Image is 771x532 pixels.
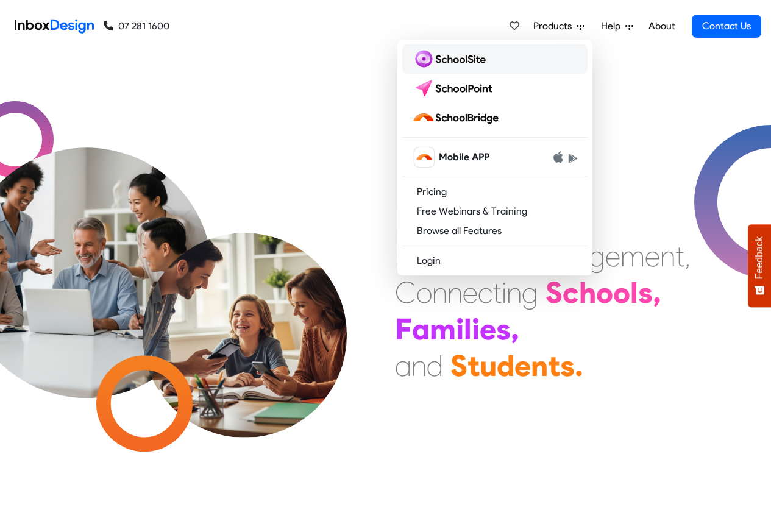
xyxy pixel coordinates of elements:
[402,221,588,241] a: Browse all Features
[511,311,519,347] div: ,
[638,274,653,311] div: s
[575,347,583,384] div: .
[395,311,412,347] div: F
[412,311,430,347] div: a
[480,311,496,347] div: e
[502,274,506,311] div: i
[117,182,372,438] img: parents_with_child.png
[675,238,684,274] div: t
[439,150,489,165] span: Mobile APP
[528,14,589,38] a: Products
[472,311,480,347] div: i
[684,238,691,274] div: ,
[427,347,443,384] div: d
[645,238,660,274] div: e
[548,347,560,384] div: t
[411,347,427,384] div: n
[464,311,472,347] div: l
[480,347,497,384] div: u
[496,311,511,347] div: s
[579,274,596,311] div: h
[605,238,620,274] div: e
[613,274,630,311] div: o
[104,19,169,34] a: 07 281 1600
[497,347,514,384] div: d
[596,274,613,311] div: o
[506,274,522,311] div: n
[412,49,491,69] img: schoolsite logo
[748,224,771,307] button: Feedback - Show survey
[596,14,638,38] a: Help
[560,347,575,384] div: s
[533,19,577,34] span: Products
[412,79,498,98] img: schoolpoint logo
[467,347,480,384] div: t
[563,274,579,311] div: c
[456,311,464,347] div: i
[402,182,588,202] a: Pricing
[430,311,456,347] div: m
[545,274,563,311] div: S
[645,14,678,38] a: About
[416,274,432,311] div: o
[492,274,502,311] div: t
[402,251,588,271] a: Login
[414,147,434,167] img: schoolbridge icon
[395,238,410,274] div: E
[630,274,638,311] div: l
[397,40,592,275] div: Products
[395,274,416,311] div: C
[478,274,492,311] div: c
[660,238,675,274] div: n
[620,238,645,274] div: m
[589,238,605,274] div: g
[463,274,478,311] div: e
[395,201,691,384] div: Maximising Efficient & Engagement, Connecting Schools, Families, and Students.
[514,347,531,384] div: e
[402,143,588,172] a: schoolbridge icon Mobile APP
[395,347,411,384] div: a
[692,15,761,38] a: Contact Us
[531,347,548,384] div: n
[450,347,467,384] div: S
[522,274,538,311] div: g
[754,236,765,279] span: Feedback
[601,19,625,34] span: Help
[653,274,661,311] div: ,
[412,108,503,127] img: schoolbridge logo
[402,202,588,221] a: Free Webinars & Training
[432,274,447,311] div: n
[395,201,419,238] div: M
[447,274,463,311] div: n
